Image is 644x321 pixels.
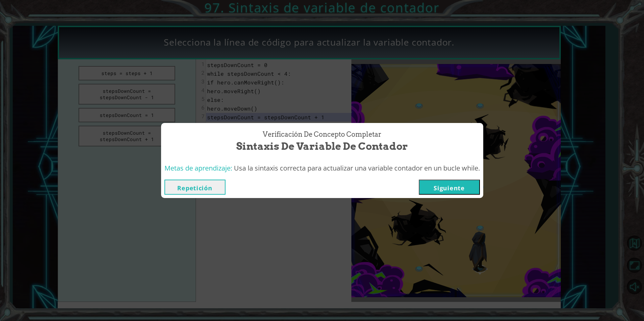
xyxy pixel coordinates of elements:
span: Sintaxis de variable de contador [236,139,408,153]
button: Repetición [164,180,226,195]
span: Metas de aprendizaje: [164,164,232,173]
button: Siguiente [419,180,480,195]
span: Usa la sintaxis correcta para actualizar una variable contador en un bucle while. [234,164,480,173]
span: Verificación de Concepto Completar [263,130,381,139]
